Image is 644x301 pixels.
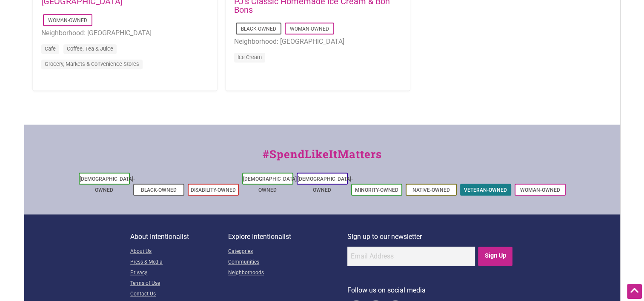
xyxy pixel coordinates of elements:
a: Native-Owned [412,187,450,193]
p: Explore Intentionalist [228,231,347,242]
a: [DEMOGRAPHIC_DATA]-Owned [298,176,353,193]
a: Woman-Owned [48,17,87,23]
a: Privacy [130,268,228,278]
a: About Us [130,247,228,257]
a: Black-Owned [241,26,276,32]
input: Sign Up [478,247,512,266]
div: Scroll Back to Top [627,284,642,299]
a: Ice Cream [238,54,262,60]
a: Communities [228,257,347,268]
a: Neighborhoods [228,268,347,278]
a: Contact Us [130,289,228,300]
div: #SpendLikeItMatters [24,146,620,171]
a: Terms of Use [130,278,228,289]
a: Cafe [45,45,56,52]
a: Grocery, Markets & Convenience Stores [45,61,139,67]
a: [DEMOGRAPHIC_DATA]-Owned [243,176,298,193]
li: Neighborhood: [GEOGRAPHIC_DATA] [41,28,209,39]
p: About Intentionalist [130,231,228,242]
a: Categories [228,247,347,257]
a: Coffee, Tea & Juice [67,45,113,52]
p: Sign up to our newsletter [347,231,514,242]
a: Woman-Owned [520,187,560,193]
a: Press & Media [130,257,228,268]
input: Email Address [347,247,475,266]
a: Minority-Owned [355,187,398,193]
li: Neighborhood: [GEOGRAPHIC_DATA] [234,36,401,47]
a: Veteran-Owned [464,187,507,193]
a: [DEMOGRAPHIC_DATA]-Owned [80,176,135,193]
a: Black-Owned [141,187,177,193]
a: Disability-Owned [191,187,236,193]
p: Follow us on social media [347,285,514,296]
a: Woman-Owned [290,26,329,32]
